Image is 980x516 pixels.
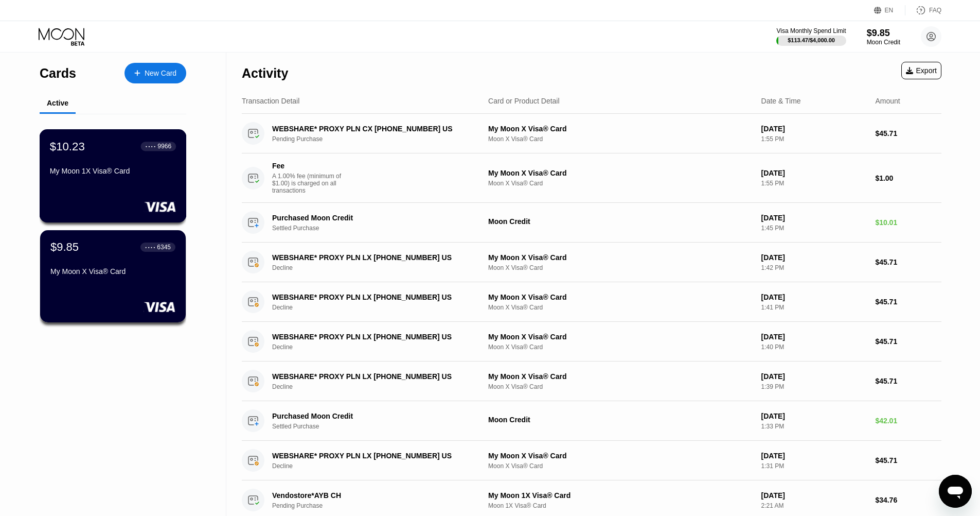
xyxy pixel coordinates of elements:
[272,225,487,232] div: Settled Purchase
[272,383,487,390] div: Decline
[242,203,941,243] div: Purchased Moon CreditSettled PurchaseMoon Credit[DATE]1:45 PM$10.01
[272,491,472,500] div: Vendostore*AYB CH
[906,66,937,75] div: Export
[488,333,753,341] div: My Moon X Visa® Card
[875,417,941,425] div: $42.01
[157,143,171,150] div: 9966
[761,343,867,351] div: 1:40 PM
[867,28,900,46] div: $9.85Moon Credit
[40,66,76,81] div: Cards
[50,140,85,153] div: $10.23
[272,423,487,430] div: Settled Purchase
[146,145,156,148] div: ● ● ● ●
[761,125,867,133] div: [DATE]
[488,169,753,177] div: My Moon X Visa® Card
[875,218,941,227] div: $10.01
[124,63,186,83] div: New Card
[488,135,753,143] div: Moon X Visa® Card
[488,383,753,390] div: Moon X Visa® Card
[145,246,155,249] div: ● ● ● ●
[875,496,941,504] div: $34.76
[242,401,941,441] div: Purchased Moon CreditSettled PurchaseMoon Credit[DATE]1:33 PM$42.01
[875,456,941,465] div: $45.71
[488,180,753,187] div: Moon X Visa® Card
[488,462,753,470] div: Moon X Visa® Card
[488,217,753,226] div: Moon Credit
[40,230,186,322] div: $9.85● ● ● ●6345My Moon X Visa® Card
[272,264,487,271] div: Decline
[761,264,867,271] div: 1:42 PM
[272,502,487,509] div: Pending Purchase
[272,162,344,170] div: Fee
[761,412,867,420] div: [DATE]
[272,173,349,194] div: A 1.00% fee (minimum of $1.00) is charged on all transactions
[242,362,941,401] div: WEBSHARE* PROXY PLN LX [PHONE_NUMBER] USDeclineMy Moon X Visa® CardMoon X Visa® Card[DATE]1:39 PM...
[488,372,753,381] div: My Moon X Visa® Card
[488,253,753,262] div: My Moon X Visa® Card
[776,27,846,46] div: Visa Monthly Spend Limit$113.47/$4,000.00
[761,97,801,105] div: Date & Time
[761,180,867,187] div: 1:55 PM
[157,244,171,251] div: 6345
[488,97,560,105] div: Card or Product Detail
[272,214,472,222] div: Purchased Moon Credit
[50,167,176,175] div: My Moon 1X Visa® Card
[488,304,753,311] div: Moon X Visa® Card
[488,502,753,509] div: Moon 1X Visa® Card
[761,383,867,390] div: 1:39 PM
[272,135,487,143] div: Pending Purchase
[272,412,472,420] div: Purchased Moon Credit
[50,267,175,276] div: My Moon X Visa® Card
[488,293,753,301] div: My Moon X Visa® Card
[875,129,941,137] div: $45.71
[761,253,867,262] div: [DATE]
[761,372,867,381] div: [DATE]
[761,304,867,311] div: 1:41 PM
[272,293,472,301] div: WEBSHARE* PROXY PLN LX [PHONE_NUMBER] US
[242,441,941,480] div: WEBSHARE* PROXY PLN LX [PHONE_NUMBER] USDeclineMy Moon X Visa® CardMoon X Visa® Card[DATE]1:31 PM...
[761,491,867,500] div: [DATE]
[50,240,79,254] div: $9.85
[242,66,288,81] div: Activity
[272,372,472,381] div: WEBSHARE* PROXY PLN LX [PHONE_NUMBER] US
[867,39,900,46] div: Moon Credit
[272,462,487,470] div: Decline
[488,264,753,271] div: Moon X Visa® Card
[488,491,753,500] div: My Moon 1X Visa® Card
[40,130,186,222] div: $10.23● ● ● ●9966My Moon 1X Visa® Card
[761,135,867,143] div: 1:55 PM
[761,214,867,222] div: [DATE]
[875,377,941,385] div: $45.71
[488,125,753,133] div: My Moon X Visa® Card
[761,502,867,509] div: 2:21 AM
[761,293,867,301] div: [DATE]
[867,28,900,39] div: $9.85
[488,343,753,351] div: Moon X Visa® Card
[776,27,846,35] div: Visa Monthly Spend Limit
[272,125,472,133] div: WEBSHARE* PROXY PLN CX [PHONE_NUMBER] US
[761,225,867,232] div: 1:45 PM
[272,253,472,262] div: WEBSHARE* PROXY PLN LX [PHONE_NUMBER] US
[929,7,941,14] div: FAQ
[875,174,941,182] div: $1.00
[488,416,753,424] div: Moon Credit
[242,97,299,105] div: Transaction Detail
[272,333,472,341] div: WEBSHARE* PROXY PLN LX [PHONE_NUMBER] US
[242,153,941,203] div: FeeA 1.00% fee (minimum of $1.00) is charged on all transactionsMy Moon X Visa® CardMoon X Visa® ...
[874,5,905,15] div: EN
[47,99,68,107] div: Active
[242,243,941,282] div: WEBSHARE* PROXY PLN LX [PHONE_NUMBER] USDeclineMy Moon X Visa® CardMoon X Visa® Card[DATE]1:42 PM...
[875,97,900,105] div: Amount
[939,475,972,508] iframe: Кнопка запуска окна обмена сообщениями
[885,7,894,14] div: EN
[242,322,941,362] div: WEBSHARE* PROXY PLN LX [PHONE_NUMBER] USDeclineMy Moon X Visa® CardMoon X Visa® Card[DATE]1:40 PM...
[875,258,941,266] div: $45.71
[761,169,867,177] div: [DATE]
[242,282,941,322] div: WEBSHARE* PROXY PLN LX [PHONE_NUMBER] USDeclineMy Moon X Visa® CardMoon X Visa® Card[DATE]1:41 PM...
[272,452,472,460] div: WEBSHARE* PROXY PLN LX [PHONE_NUMBER] US
[901,62,941,79] div: Export
[761,423,867,430] div: 1:33 PM
[875,298,941,306] div: $45.71
[488,452,753,460] div: My Moon X Visa® Card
